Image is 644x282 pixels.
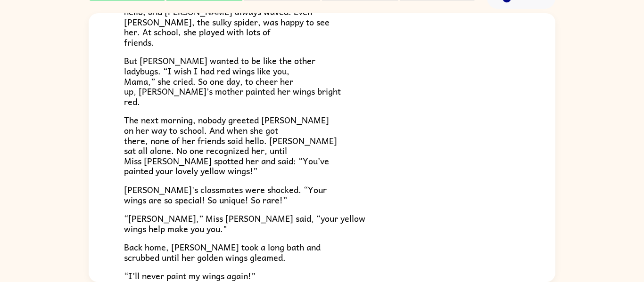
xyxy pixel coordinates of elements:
[124,54,341,108] span: But [PERSON_NAME] wanted to be like the other ladybugs. “I wish I had red wings like you, Mama,” ...
[124,183,327,207] span: [PERSON_NAME]'s classmates were shocked. “Your wings are so special! So unique! So rare!”
[124,113,337,177] span: The next morning, nobody greeted [PERSON_NAME] on her way to school. And when she got there, none...
[124,240,321,264] span: Back home, [PERSON_NAME] took a long bath and scrubbed until her golden wings gleamed.
[124,211,365,235] span: “[PERSON_NAME],” Miss [PERSON_NAME] said, “your yellow wings help make you you."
